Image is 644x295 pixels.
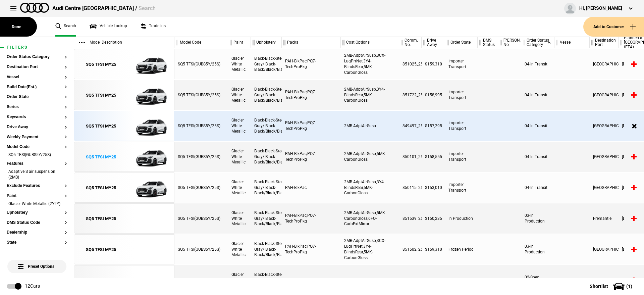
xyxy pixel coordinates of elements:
div: Audi Centre [GEOGRAPHIC_DATA] / [52,5,156,12]
div: 04-In Transit [521,111,554,141]
div: SQ5 TFSI(GUBS5Y/25S) [174,203,228,234]
button: Add to Customer [583,17,644,37]
section: Series [7,105,67,115]
div: SQ5 TFSI(GUBS5Y/25S) [174,49,228,79]
div: [PERSON_NAME] No [498,37,521,48]
div: 03-In Production [521,234,554,264]
div: SQ5 TFSI(GUBS5Y/25S) [174,142,228,172]
div: Order Status Category [521,37,554,48]
div: SQ5 TFSI MY25 [86,61,116,67]
div: Importer Transport [445,49,478,79]
div: SQ5 TFSI MY25 [86,185,116,191]
div: SQ5 TFSI MY25 [86,278,116,284]
img: png;base64,iVBORw0KGgoAAAANSUhEUgAAAAEAAAABCAQAAAC1HAwCAAAAC0lEQVR42mNkYAAAAAYAAjCB0C8AAAAASUVORK... [124,235,171,265]
a: Trade ins [141,17,166,37]
section: Dealership [7,230,67,240]
div: $159,310 [422,49,445,79]
div: Black-Black-Steel Gray/ Black-Black/Black/Black [251,49,282,79]
div: [GEOGRAPHIC_DATA] [590,142,619,172]
div: Black-Black-Steel Gray/ Black-Black/Black/Black [251,234,282,264]
div: $159,310 [422,234,445,264]
div: 849497_25 [399,111,422,141]
div: Black-Black-Steel Gray/ Black-Black/Black/Black [251,203,282,234]
section: Order Status Category [7,55,67,65]
div: PAH-BlkPac,PQ7-TechProPkg [282,234,341,264]
li: Adaptive S air suspension (2MB) [7,169,67,181]
div: Importer Transport [445,173,478,203]
div: Black-Black-Steel Gray/ Black-Black/Black/Black [251,80,282,110]
a: Vehicle Lookup [90,17,127,37]
span: Search [139,5,156,11]
button: Weekly Payment [7,135,67,140]
div: DMS Status [478,37,498,48]
section: DMS Status Code [7,220,67,231]
button: Upholstery [7,210,67,215]
div: $157,295 [422,111,445,141]
div: In Production [445,203,478,234]
div: [GEOGRAPHIC_DATA] [590,80,619,110]
div: Model Code [174,37,228,48]
div: $160,235 [422,203,445,234]
section: Destination Port [7,65,67,75]
div: 04-In Transit [521,80,554,110]
div: 2MB-AdptAirSusp,3CX-LugPrtNet,3Y4-BlindsRear,5MK-CarbonGloss [341,49,399,79]
div: SQ5 TFSI(GUBS5Y/25S) [174,173,228,203]
div: 851502_25 [399,234,422,264]
div: Hi, [PERSON_NAME] [579,5,622,12]
button: Destination Port [7,65,67,69]
button: Order Status Category [7,55,67,59]
button: Exclude Features [7,184,67,188]
li: SQ5 TFSI(GUBS5Y/25S) [7,152,67,159]
div: $158,995 [422,80,445,110]
div: Fremantle [590,203,619,234]
div: 04-In Transit [521,173,554,203]
div: SQ5 TFSI MY25 [86,216,116,222]
div: Order State [445,37,477,48]
img: audi.png [20,3,49,13]
img: Audi_GUBS5Y_25S_GX_2Y2Y_PAH_2MB_WA2_6FJ_PQ7_PYH_PWO_53D_(Nadin:_2MB_53D_6FJ_C56_PAH_PQ7_PWO_PYH_W... [124,111,171,141]
div: 2MB-AdptAirSusp,5MK-CarbonGloss [341,142,399,172]
img: Audi_GUBS5Y_25S_GX_2Y2Y_PAH_2MB_5MK_WA2_3Y4_6FJ_PQ7_53A_PYH_PWO_(Nadin:_2MB_3Y4_53A_5MK_6FJ_C56_P... [124,80,171,110]
div: Importer Transport [445,142,478,172]
a: SQ5 TFSI MY25 [77,142,124,172]
a: SQ5 TFSI MY25 [77,173,124,203]
section: Upholstery [7,210,67,220]
section: State [7,240,67,250]
div: 2MB-AdptAirSusp,3Y4-BlindsRear,5MK-CarbonGloss [341,80,399,110]
a: SQ5 TFSI MY25 [77,235,124,265]
div: PAH-BlkPac,PQ7-TechProPkg [282,203,341,234]
a: SQ5 TFSI MY25 [77,80,124,110]
button: Dealership [7,230,67,235]
button: DMS Status Code [7,220,67,225]
button: Keywords [7,115,67,119]
div: SQ5 TFSI MY25 [86,154,116,160]
h1: Filters [7,45,67,50]
div: PAH-BlkPac,PQ7-TechProPkg [282,80,341,110]
div: Comm. No. [399,37,421,48]
a: SQ5 TFSI MY25 [77,204,124,234]
section: Drive Away [7,125,67,135]
div: Model Description [74,37,174,48]
div: Black-Black-Steel Gray/ Black-Black/Black/Black [251,142,282,172]
div: SQ5 TFSI(GUBS5Y/25S) [174,111,228,141]
div: [GEOGRAPHIC_DATA] [590,234,619,264]
button: Build Date(Est.) [7,85,67,90]
section: FeaturesAdaptive S air suspension (2MB) [7,161,67,184]
div: Destination Port [590,37,618,48]
div: SQ5 TFSI MY25 [86,247,116,253]
button: Shortlist(1) [580,278,644,295]
div: PAH-BlkPac [282,173,341,203]
button: Features [7,161,67,166]
section: Weekly Payment [7,135,67,145]
div: 850115_25 [399,173,422,203]
div: 12 Cars [25,283,40,290]
div: 03-In Production [521,203,554,234]
span: ( 1 ) [626,284,632,289]
div: Black-Black-Steel Gray/ Black-Black/Black/Black [251,173,282,203]
div: $158,555 [422,142,445,172]
button: Order State [7,95,67,99]
div: SQ5 TFSI(GUBS5Y/25S) [174,80,228,110]
div: [GEOGRAPHIC_DATA] [590,111,619,141]
a: SQ5 TFSI MY25 [77,49,124,80]
button: Model Code [7,145,67,149]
